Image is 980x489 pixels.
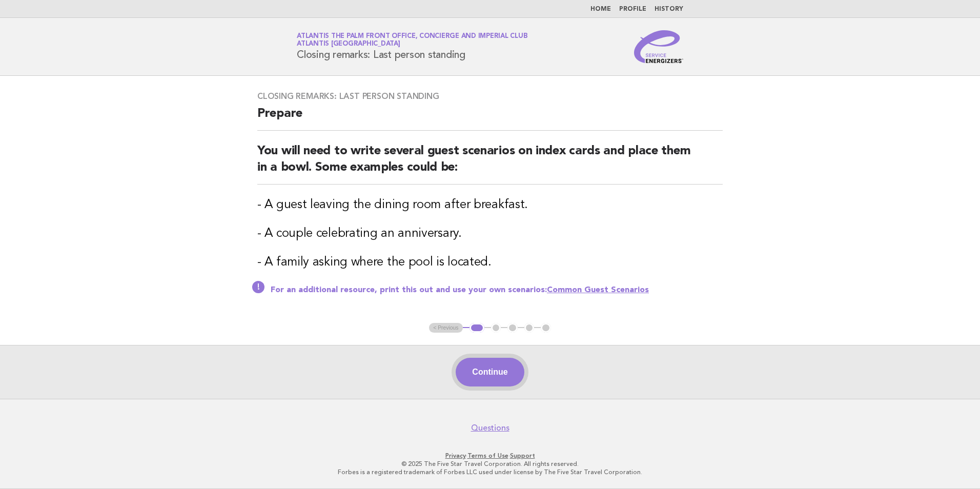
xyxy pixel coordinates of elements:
[257,254,723,271] h3: - A family asking where the pool is located.
[257,106,723,131] h2: Prepare
[634,30,683,63] img: Service Energizers
[456,358,524,386] button: Continue
[176,460,804,468] p: © 2025 The Five Star Travel Corporation. All rights reserved.
[271,285,723,295] p: For an additional resource, print this out and use your own scenarios:
[257,91,723,101] h3: Closing remarks: Last person standing
[297,33,527,47] a: Atlantis The Palm Front Office, Concierge and Imperial ClubAtlantis [GEOGRAPHIC_DATA]
[297,41,400,48] span: Atlantis [GEOGRAPHIC_DATA]
[467,452,508,459] a: Terms of Use
[469,323,484,333] button: 1
[619,6,646,12] a: Profile
[471,423,509,433] a: Questions
[547,286,649,294] a: Common Guest Scenarios
[176,452,804,460] p: · ·
[655,6,683,12] a: History
[176,468,804,476] p: Forbes is a registered trademark of Forbes LLC used under license by The Five Star Travel Corpora...
[590,6,611,12] a: Home
[257,226,723,242] h3: - A couple celebrating an anniversary.
[257,143,723,185] h2: You will need to write several guest scenarios on index cards and place them in a bowl. Some exam...
[257,197,723,213] h3: - A guest leaving the dining room after breakfast.
[445,452,466,459] a: Privacy
[510,452,535,459] a: Support
[297,33,527,60] h1: Closing remarks: Last person standing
